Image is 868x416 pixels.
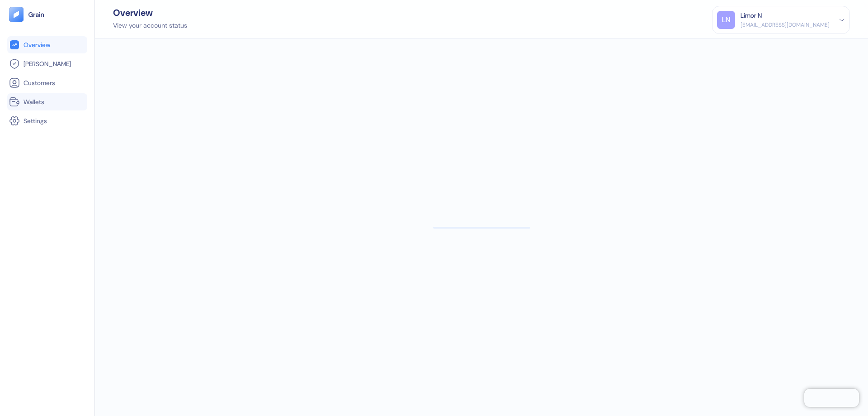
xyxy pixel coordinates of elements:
a: Customers [9,77,85,88]
a: Wallets [9,96,85,107]
span: Overview [24,40,50,49]
img: logo [28,11,45,18]
a: Overview [9,39,85,50]
div: [EMAIL_ADDRESS][DOMAIN_NAME] [741,21,830,29]
div: LN [717,11,735,29]
span: Customers [24,78,55,87]
span: Wallets [24,97,44,106]
div: View your account status [113,21,187,30]
span: [PERSON_NAME] [24,59,71,68]
div: Overview [113,8,187,17]
span: Settings [24,116,47,125]
div: Limor N [741,11,762,20]
iframe: Chatra live chat [804,389,859,407]
img: logo-tablet-V2.svg [9,7,24,22]
a: Settings [9,115,85,126]
a: [PERSON_NAME] [9,58,85,69]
